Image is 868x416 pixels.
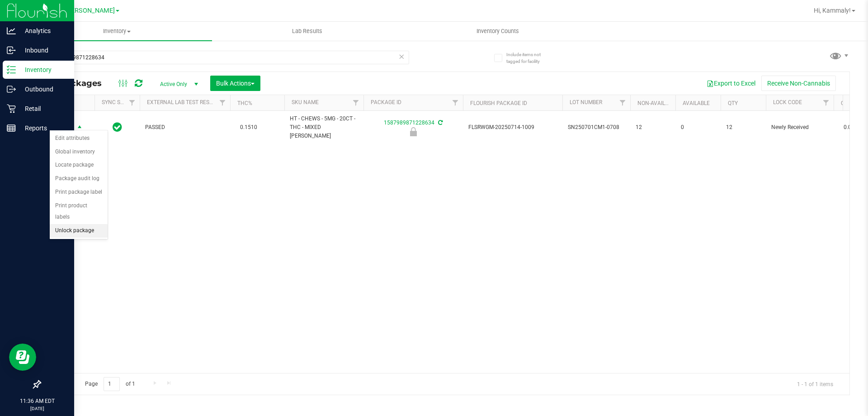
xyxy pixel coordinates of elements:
[701,76,761,91] button: Export to Excel
[236,121,262,134] span: 0.1510
[215,95,230,110] a: Filter
[102,99,137,105] a: Sync Status
[841,100,855,106] a: CBD%
[402,22,593,41] a: Inventory Counts
[77,377,142,391] span: Page of 1
[212,22,402,41] a: Lab Results
[16,25,70,36] p: Analytics
[814,7,851,14] span: Hi, Kammaly!
[16,123,70,134] p: Reports
[50,172,108,186] li: Package audit log
[7,46,16,55] inline-svg: Inbound
[683,100,710,106] a: Available
[615,95,630,110] a: Filter
[468,123,557,132] span: FLSRWGM-20250714-1009
[16,103,70,114] p: Retail
[210,76,260,91] button: Bulk Actions
[16,45,70,56] p: Inbound
[7,65,16,74] inline-svg: Inventory
[47,78,111,88] span: All Packages
[147,99,218,105] a: External Lab Test Result
[9,344,36,371] iframe: Resource center
[464,27,531,35] span: Inventory Counts
[384,120,434,126] a: 1587989871228634
[771,123,828,132] span: Newly Received
[16,64,70,75] p: Inventory
[398,51,405,62] span: Clear
[65,7,115,14] span: [PERSON_NAME]
[726,123,760,132] span: 12
[4,405,70,412] p: [DATE]
[839,121,865,134] span: 0.0000
[280,27,335,35] span: Lab Results
[349,95,363,110] a: Filter
[290,115,358,141] span: HT - CHEWS - 5MG - 20CT - THC - MIXED [PERSON_NAME]
[50,158,108,172] li: Locate package
[761,76,836,91] button: Receive Non-Cannabis
[22,22,212,41] a: Inventory
[16,84,70,95] p: Outbound
[50,224,108,238] li: Unlock package
[7,104,16,113] inline-svg: Retail
[636,123,670,132] span: 12
[50,186,108,199] li: Print package label
[371,99,401,105] a: Package ID
[50,145,108,159] li: Global inventory
[4,397,70,405] p: 11:36 AM EDT
[819,95,834,110] a: Filter
[104,377,120,391] input: 1
[7,85,16,94] inline-svg: Outbound
[50,132,108,145] li: Edit attributes
[7,26,16,35] inline-svg: Analytics
[448,95,463,110] a: Filter
[125,95,140,110] a: Filter
[568,123,625,132] span: SN250701CM1-0708
[113,121,122,134] span: In Sync
[216,80,255,87] span: Bulk Actions
[22,27,212,35] span: Inventory
[40,51,409,64] input: Search Package ID, Item Name, SKU, Lot or Part Number...
[292,99,319,105] a: SKU Name
[7,124,16,133] inline-svg: Reports
[681,123,715,132] span: 0
[74,121,85,134] span: select
[570,99,602,105] a: Lot Number
[470,100,527,106] a: Flourish Package ID
[506,51,552,65] span: Include items not tagged for facility
[437,120,443,126] span: Sync from Compliance System
[773,99,802,105] a: Lock Code
[728,100,738,106] a: Qty
[637,100,678,106] a: Non-Available
[50,199,108,224] li: Print product labels
[145,123,225,132] span: PASSED
[237,100,252,106] a: THC%
[790,377,840,391] span: 1 - 1 of 1 items
[362,127,464,136] div: Newly Received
